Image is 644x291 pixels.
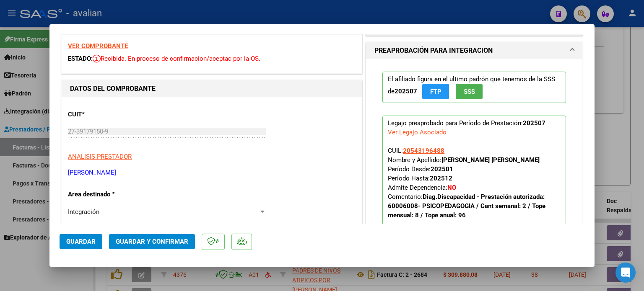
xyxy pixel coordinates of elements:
[68,208,99,216] span: Integración
[395,88,417,95] strong: 202507
[382,116,566,245] p: Legajo preaprobado para Período de Prestación:
[68,168,356,178] p: [PERSON_NAME]
[615,263,636,283] div: Open Intercom Messenger
[464,88,475,95] span: SSS
[366,59,582,265] div: PREAPROBACIÓN PARA INTEGRACION
[68,110,154,119] p: CUIT
[388,193,545,219] strong: Diag.Discapacidad - Prestación autorizada: 60006008- PSICOPEDAGOGIA / Cant semanal: 2 / Tope mens...
[388,147,545,219] span: CUIL: Nombre y Apellido: Período Desde: Período Hasta: Admite Dependencia:
[68,190,154,199] p: Area destinado *
[68,42,128,50] a: VER COMPROBANTE
[116,238,188,245] span: Guardar y Confirmar
[66,238,96,245] span: Guardar
[366,42,582,59] mat-expansion-panel-header: PREAPROBACIÓN PARA INTEGRACION
[388,193,545,219] span: Comentario:
[60,234,102,249] button: Guardar
[430,88,441,95] span: FTP
[403,147,444,155] span: 20543196488
[523,119,545,127] strong: 202507
[447,184,456,191] strong: NO
[441,156,540,164] strong: [PERSON_NAME] [PERSON_NAME]
[68,55,93,62] span: ESTADO:
[70,85,156,93] strong: DATOS DEL COMPROBANTE
[431,165,453,173] strong: 202501
[382,72,566,103] p: El afiliado figura en el ultimo padrón que tenemos de la SSS de
[388,128,447,137] div: Ver Legajo Asociado
[109,234,195,249] button: Guardar y Confirmar
[422,84,449,99] button: FTP
[456,84,483,99] button: SSS
[93,55,260,62] span: Recibida. En proceso de confirmacion/aceptac por la OS.
[374,46,493,56] h1: PREAPROBACIÓN PARA INTEGRACION
[68,153,132,160] span: ANALISIS PRESTADOR
[430,175,452,182] strong: 202512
